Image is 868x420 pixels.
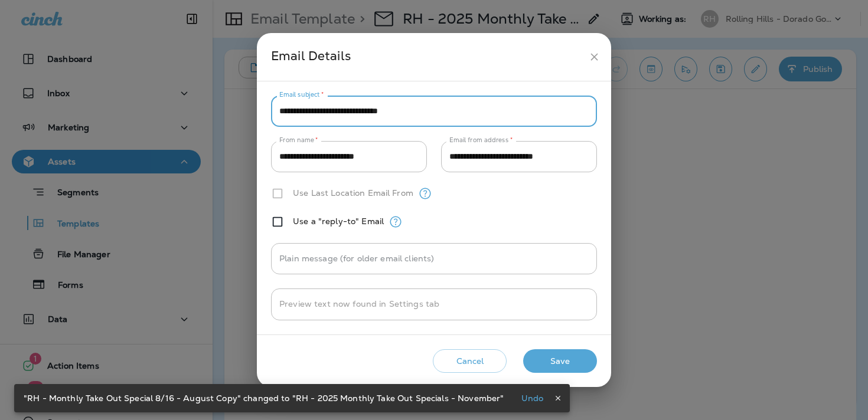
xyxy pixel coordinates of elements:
[24,388,504,409] div: "RH - Monthly Take Out Special 8/16 - August Copy" changed to "RH - 2025 Monthly Take Out Special...
[279,136,318,145] label: From name
[293,216,384,226] label: Use a "reply-to" Email
[271,46,583,68] div: Email Details
[583,46,605,68] button: close
[449,136,513,145] label: Email from address
[521,393,544,403] p: Undo
[293,188,413,198] label: Use Last Location Email From
[523,349,597,373] button: Save
[279,90,324,99] label: Email subject
[433,349,507,373] button: Cancel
